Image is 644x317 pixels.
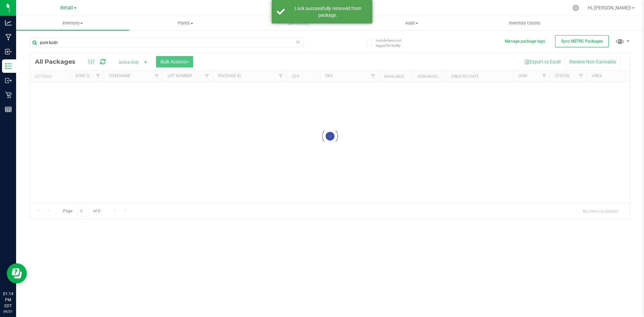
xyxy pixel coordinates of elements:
[5,106,12,113] inline-svg: Reports
[5,48,12,55] inline-svg: Inbound
[5,77,12,84] inline-svg: Outbound
[30,38,304,48] input: Search Package ID, Item Name, SKU, Lot or Part Number...
[555,35,609,47] button: Sync METRC Packages
[129,16,242,30] a: Plants
[3,291,13,309] p: 01:14 PM EDT
[16,16,129,30] a: Inventory
[500,20,549,26] span: Inventory Counts
[60,5,73,11] span: Retail
[572,5,580,11] div: Manage settings
[5,92,12,98] inline-svg: Retail
[5,34,12,41] inline-svg: Manufacturing
[561,39,603,44] span: Sync METRC Packages
[296,38,300,46] span: Clear
[3,309,13,314] p: 09/21
[16,20,129,26] span: Inventory
[288,5,367,18] div: Lock successfully removed from package.
[7,263,27,283] iframe: Resource center
[5,63,12,69] inline-svg: Inventory
[468,16,581,30] a: Inventory Counts
[376,38,409,48] span: Include items not tagged for facility
[505,39,545,44] button: Manage package tags
[242,16,355,30] a: Lab Results
[355,16,468,30] a: Audit
[356,20,468,26] span: Audit
[588,5,631,10] span: Hi, [PERSON_NAME]!
[5,19,12,26] inline-svg: Analytics
[129,20,242,26] span: Plants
